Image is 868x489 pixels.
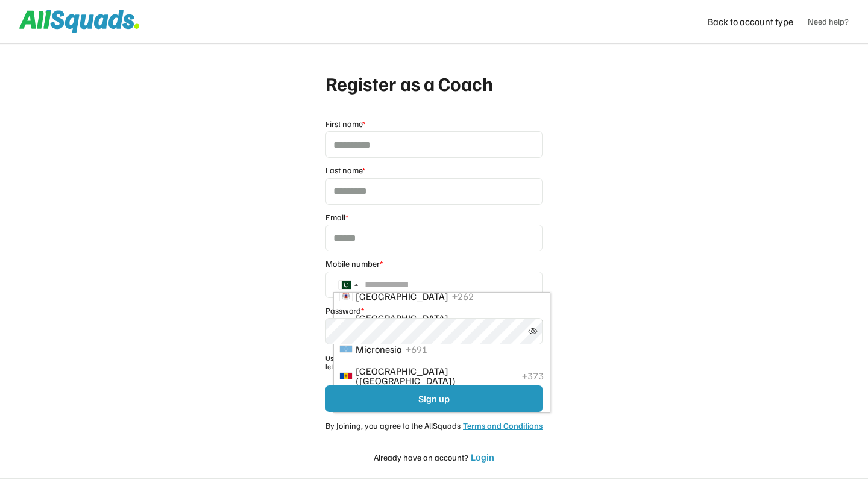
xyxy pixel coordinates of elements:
span: [GEOGRAPHIC_DATA] [356,291,448,301]
div: Already have an account? [374,451,468,464]
div: Back to account type [708,14,793,29]
div: Use a minimum of characters including uppercase letters, lowercase letters, numbers and special c... [325,354,542,371]
div: Telephone country code [334,278,362,292]
div: Register as a Coach [325,72,530,95]
span: +373 [522,371,544,381]
div: By Joining, you agree to the AllSquads [325,419,461,432]
span: Micronesia [356,344,402,354]
div: Email [325,212,348,223]
div: Mobile number [325,258,383,269]
span: +262 [452,291,474,301]
div: Last name [325,165,365,176]
button: Sign up [325,385,542,412]
ul: List of countries [333,292,550,413]
span: +691 [406,344,427,354]
div: Terms and Conditions [463,420,542,431]
div: Password [325,305,364,316]
div: Login [471,451,494,463]
div: First name [325,119,365,129]
span: [GEOGRAPHIC_DATA] ([GEOGRAPHIC_DATA]) [356,366,518,385]
a: Need help? [808,16,849,27]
